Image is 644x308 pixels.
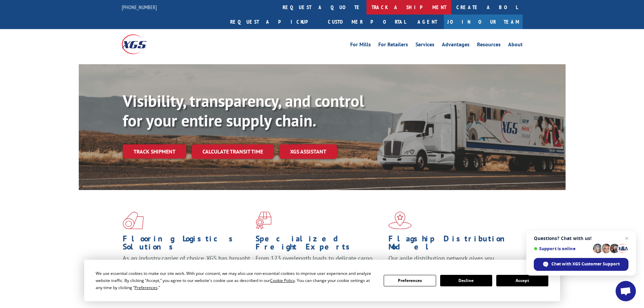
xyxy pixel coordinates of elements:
div: Cookie Consent Prompt [84,260,560,301]
a: Services [415,42,434,49]
a: Calculate transit time [192,144,274,159]
a: XGS ASSISTANT [279,144,337,159]
button: Decline [440,275,492,286]
img: xgs-icon-total-supply-chain-intelligence-red [123,212,144,229]
h1: Flooring Logistics Solutions [123,235,251,254]
span: As an industry carrier of choice, XGS has brought innovation and dedication to flooring logistics... [123,254,250,278]
a: Open chat [616,281,636,301]
a: Join Our Team [444,15,523,29]
h1: Flagship Distribution Model [388,235,516,254]
img: xgs-icon-flagship-distribution-model-red [388,212,412,229]
a: [PHONE_NUMBER] [122,4,157,10]
a: About [508,42,523,49]
span: Support is online [534,246,591,251]
p: From 123 overlength loads to delicate cargo, our experienced staff knows the best way to move you... [256,254,383,284]
span: Chat with XGS Customer Support [551,261,620,267]
span: Chat with XGS Customer Support [534,258,628,271]
a: For Retailers [378,42,408,49]
a: For Mills [350,42,371,49]
img: xgs-icon-focused-on-flooring-red [256,212,271,229]
a: Advantages [442,42,470,49]
a: Request a pickup [225,15,323,29]
button: Accept [496,275,548,286]
span: Preferences [135,285,158,290]
a: Customer Portal [323,15,411,29]
span: Questions? Chat with us! [534,236,628,241]
h1: Specialized Freight Experts [256,235,383,254]
div: We use essential cookies to make our site work. With your consent, we may also use non-essential ... [96,270,376,291]
span: Cookie Policy [270,278,295,283]
b: Visibility, transparency, and control for your entire supply chain. [123,90,364,131]
a: Agent [411,15,444,29]
a: Track shipment [123,144,186,159]
span: Our agile distribution network gives you nationwide inventory management on demand. [388,254,513,270]
a: Resources [477,42,501,49]
button: Preferences [384,275,436,286]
